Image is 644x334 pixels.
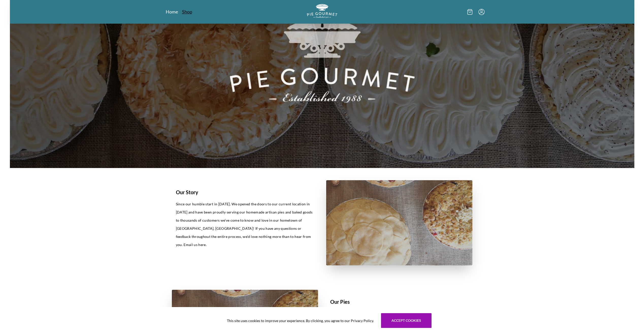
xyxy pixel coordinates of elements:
[307,4,337,20] a: Logo
[182,9,192,15] a: Shop
[227,318,374,323] span: This site uses cookies to improve your experience. By clicking, you agree to our Privacy Policy.
[326,180,472,265] img: story
[307,4,337,18] img: logo
[478,9,485,15] button: Menu
[176,200,314,249] p: Since our humble start in [DATE]. We opened the doors to our current location in [DATE] and have ...
[166,9,178,15] a: Home
[330,298,468,306] h1: Our Pies
[381,313,432,328] button: Accept cookies
[176,188,314,196] h1: Our Story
